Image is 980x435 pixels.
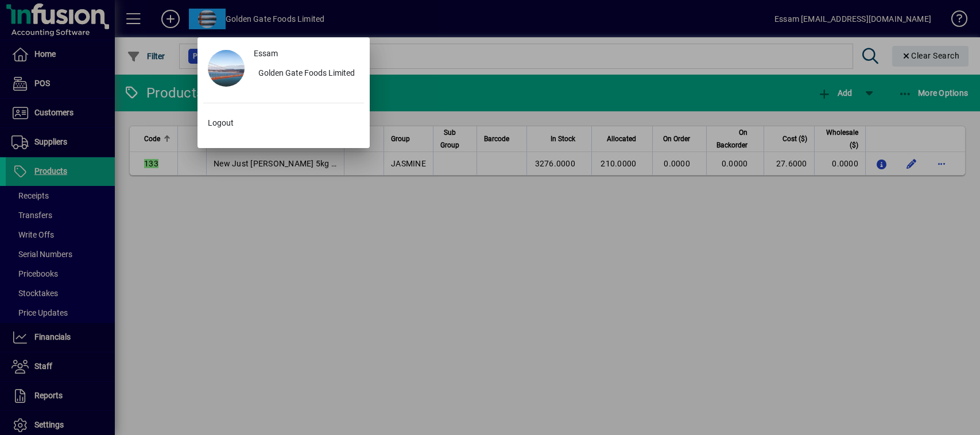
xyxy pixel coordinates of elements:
[203,112,364,133] button: Logout
[203,58,249,79] a: Profile
[249,43,364,64] a: Essam
[249,64,364,84] button: Golden Gate Foods Limited
[208,117,234,129] span: Logout
[254,48,278,60] span: Essam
